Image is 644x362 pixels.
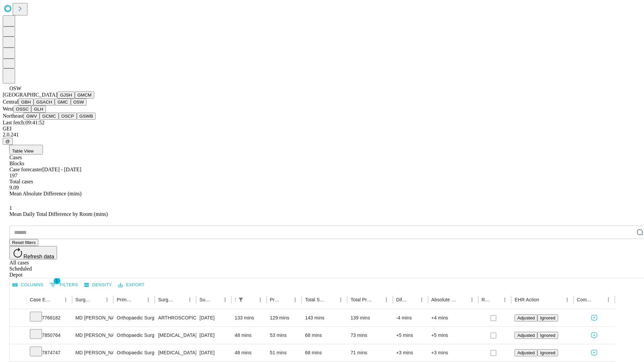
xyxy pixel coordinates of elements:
button: Adjusted [515,332,537,339]
span: Adjusted [517,350,535,355]
button: Density [83,280,114,290]
span: Adjusted [517,333,535,338]
div: -4 mins [396,309,425,326]
button: Sort [540,295,549,304]
span: @ [5,139,10,144]
button: GJSH [57,92,75,99]
span: Adjusted [517,315,535,320]
span: 1 [9,205,12,211]
div: 1 active filter [236,295,246,304]
div: 68 mins [305,344,344,361]
div: 53 mins [270,327,299,344]
span: Reset filters [12,240,36,245]
button: GBH [18,99,34,106]
div: Total Scheduled Duration [305,297,326,302]
div: Orthopaedic Surgery [117,327,151,344]
span: [DATE] - [DATE] [42,167,81,172]
div: Orthopaedic Surgery [117,344,151,361]
div: 139 mins [351,309,389,326]
div: Surgeon Name [75,297,92,302]
span: Central [3,99,18,105]
button: GLH [31,106,46,113]
span: West [3,106,13,112]
span: 1 [54,278,60,284]
div: 133 mins [235,309,263,326]
span: Ignored [540,315,555,320]
button: Sort [211,295,220,304]
button: Show filters [48,280,80,290]
div: Orthopaedic Surgery [117,309,151,326]
div: 51 mins [270,344,299,361]
span: Last fetch: 09:41:52 [3,120,45,125]
button: Menu [290,295,300,304]
div: +5 mins [396,327,425,344]
div: 48 mins [235,327,263,344]
div: ARTHROSCOPICALLY AIDED ACL RECONSTRUCTION [158,309,193,326]
button: Menu [256,295,265,304]
div: Difference [396,297,407,302]
span: 9.09 [9,185,19,190]
button: OSW [71,99,87,106]
button: Sort [281,295,290,304]
button: Ignored [537,349,558,356]
button: Refresh data [9,246,57,259]
button: GSWB [77,113,96,120]
button: Sort [458,295,467,304]
div: Surgery Name [158,297,175,302]
div: Resolved in EHR [482,297,490,302]
button: Menu [185,295,195,304]
div: Absolute Difference [431,297,457,302]
button: Ignored [537,314,558,321]
div: Predicted In Room Duration [270,297,281,302]
button: Select columns [11,280,45,290]
button: Menu [604,295,613,304]
span: Ignored [540,333,555,338]
div: +4 mins [431,309,475,326]
div: 7768182 [30,309,69,326]
button: Sort [134,295,144,304]
button: Sort [594,295,604,304]
button: Reset filters [9,239,38,246]
button: Menu [467,295,477,304]
button: Menu [500,295,509,304]
div: 143 mins [305,309,344,326]
button: OSSC [13,106,32,113]
div: [DATE] [200,344,228,361]
button: Sort [327,295,336,304]
button: GMC [55,99,70,106]
button: Menu [61,295,70,304]
button: Menu [102,295,112,304]
div: +3 mins [431,344,475,361]
div: Total Predicted Duration [351,297,372,302]
button: GMCM [75,92,94,99]
div: Case Epic Id [30,297,51,302]
span: 197 [9,173,17,178]
button: Sort [246,295,256,304]
button: Menu [382,295,391,304]
div: [DATE] [200,327,228,344]
button: Ignored [537,332,558,339]
div: Surgery Date [200,297,210,302]
span: Total cases [9,179,33,184]
span: Table View [12,148,34,154]
button: GCMC [40,113,59,120]
button: Expand [13,347,23,359]
div: Primary Service [117,297,133,302]
button: Sort [176,295,185,304]
div: MD [PERSON_NAME] [75,327,110,344]
div: 68 mins [305,327,344,344]
button: Menu [562,295,572,304]
button: GWV [23,113,40,120]
button: Export [116,280,146,290]
div: MD [PERSON_NAME] [75,309,110,326]
div: 71 mins [351,344,389,361]
div: +3 mins [396,344,425,361]
button: Adjusted [515,314,537,321]
span: Case forecaster [9,167,42,172]
div: Scheduled In Room Duration [235,297,235,302]
div: [MEDICAL_DATA] MEDIAL OR LATERAL MENISCECTOMY [158,344,193,361]
button: @ [3,138,13,145]
div: 2.0.241 [3,132,641,138]
div: 48 mins [235,344,263,361]
button: Sort [372,295,382,304]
